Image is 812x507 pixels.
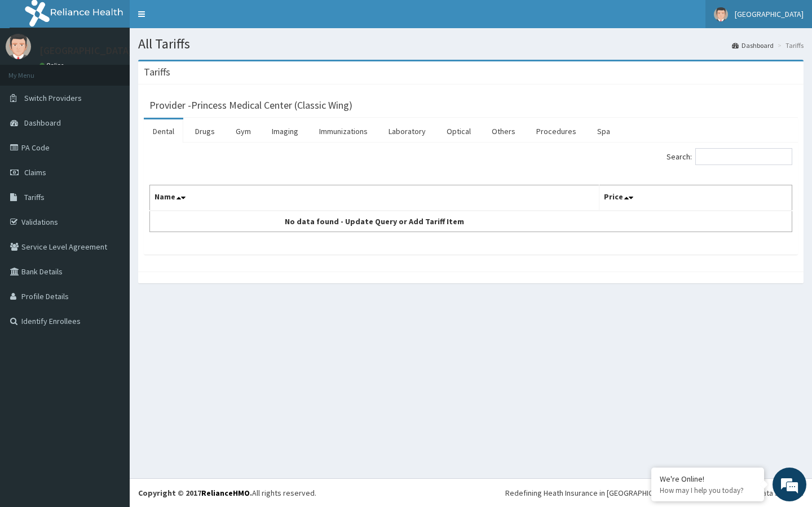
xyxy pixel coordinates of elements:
span: We're online! [65,142,156,256]
span: [GEOGRAPHIC_DATA] [735,9,804,19]
span: Claims [24,167,46,177]
div: Chat with us now [59,63,189,78]
div: Minimize live chat window [185,6,212,33]
a: Optical [438,119,480,143]
label: Search: [667,148,792,165]
div: Redefining Heath Insurance in [GEOGRAPHIC_DATA] using Telemedicine and Data Science! [505,487,804,499]
td: No data found - Update Query or Add Tariff Item [150,211,599,232]
p: How may I help you today? [660,486,756,495]
span: Tariffs [24,192,45,202]
a: Gym [227,119,260,143]
a: Dental [144,119,183,143]
th: Name [150,185,599,211]
li: Tariffs [775,41,804,50]
span: Switch Providers [24,93,82,103]
h3: Tariffs [144,67,170,77]
span: Dashboard [24,118,61,128]
p: [GEOGRAPHIC_DATA] [39,46,133,56]
a: RelianceHMO [201,488,250,498]
a: Others [483,119,524,143]
a: Spa [588,119,619,143]
img: d_794563401_company_1708531726252_794563401 [21,56,46,84]
th: Price [599,185,792,211]
footer: All rights reserved. [130,478,812,507]
h3: Provider - Princess Medical Center (Classic Wing) [149,100,352,110]
a: Imaging [263,119,307,143]
a: Dashboard [732,41,774,50]
strong: Copyright © 2017 . [138,488,252,498]
a: Immunizations [310,119,377,143]
a: Drugs [186,119,224,143]
textarea: Type your message and hit 'Enter' [6,308,215,347]
input: Search: [695,148,792,165]
h1: All Tariffs [138,37,804,51]
a: Online [39,61,67,69]
img: User Image [6,34,31,59]
a: Laboratory [379,119,435,143]
a: Procedures [527,119,585,143]
div: We're Online! [660,474,756,484]
img: User Image [714,7,728,21]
